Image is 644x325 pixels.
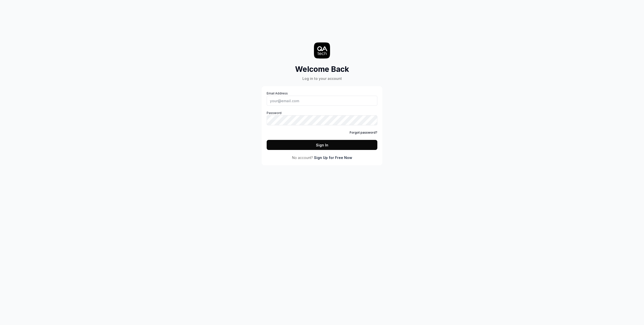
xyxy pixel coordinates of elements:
a: Forgot password? [350,130,377,135]
input: Email Address [267,96,377,106]
button: Sign In [267,140,377,150]
h2: Welcome Back [295,64,349,75]
span: No account? [292,155,313,160]
input: Password [267,115,377,125]
label: Email Address [267,91,377,106]
div: Log in to your account [295,76,349,81]
a: Sign Up for Free Now [314,155,352,160]
label: Password [267,111,377,125]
